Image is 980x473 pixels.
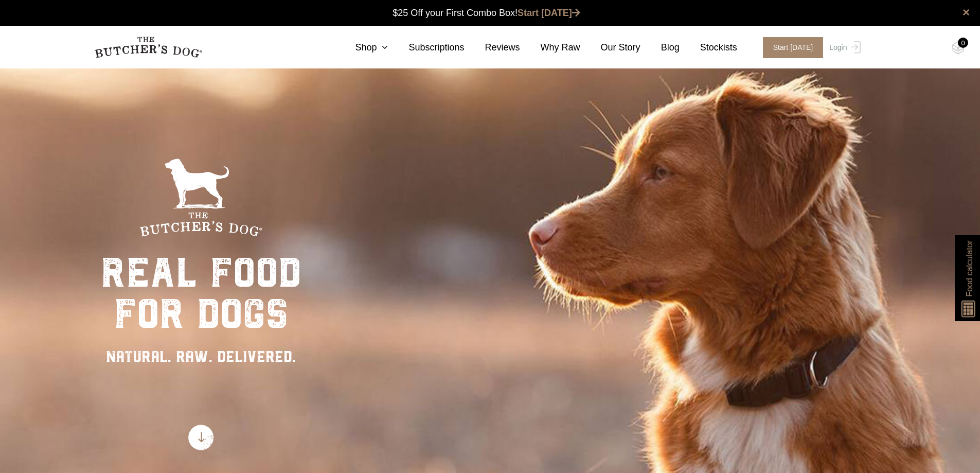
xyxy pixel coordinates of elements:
[963,240,975,296] span: Food calculator
[827,37,860,58] a: Login
[952,41,965,55] img: TBD_Cart-Empty.png
[963,6,970,19] a: close
[101,252,301,335] div: real food for dogs
[640,41,680,55] a: Blog
[465,41,520,55] a: Reviews
[763,37,824,58] span: Start [DATE]
[334,41,388,55] a: Shop
[388,41,464,55] a: Subscriptions
[518,8,580,18] a: Start [DATE]
[580,41,640,55] a: Our Story
[680,41,737,55] a: Stockists
[520,41,580,55] a: Why Raw
[958,38,968,48] div: 0
[101,345,301,368] div: NATURAL. RAW. DELIVERED.
[753,37,827,58] a: Start [DATE]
